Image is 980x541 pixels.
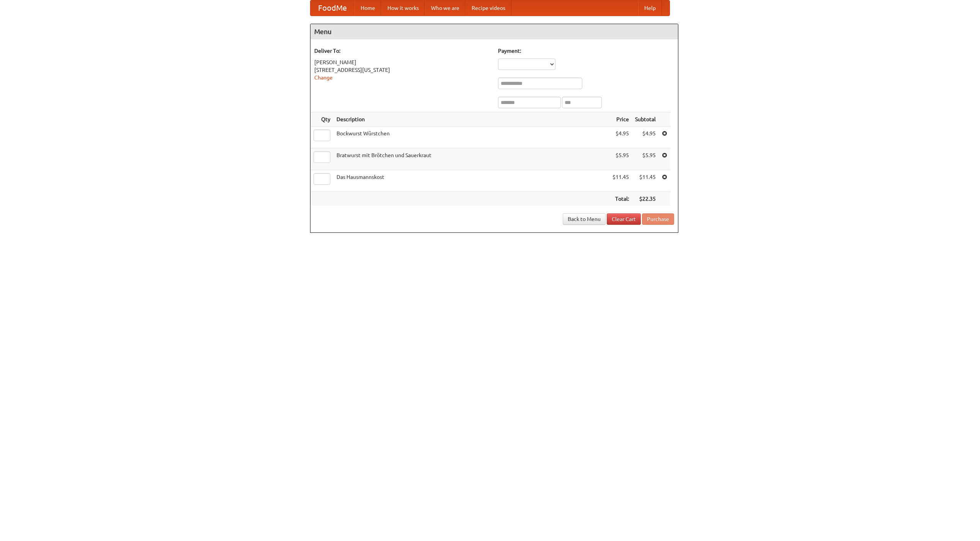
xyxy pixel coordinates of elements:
[310,0,354,16] a: FoodMe
[425,0,465,16] a: Who we are
[314,47,490,55] h5: Deliver To:
[609,192,632,206] th: Total:
[314,58,490,66] div: [PERSON_NAME]
[609,148,632,170] td: $5.95
[638,0,662,16] a: Help
[609,170,632,192] td: $11.45
[609,112,632,127] th: Price
[333,112,609,127] th: Description
[563,213,606,225] a: Back to Menu
[632,127,659,148] td: $4.95
[314,66,490,74] div: [STREET_ADDRESS][US_STATE]
[333,127,609,148] td: Bockwurst Würstchen
[354,0,381,16] a: Home
[333,170,609,192] td: Das Hausmannskost
[381,0,425,16] a: How it works
[632,112,659,127] th: Subtotal
[609,127,632,148] td: $4.95
[498,47,674,55] h5: Payment:
[642,213,674,225] button: Purchase
[314,75,333,81] a: Change
[632,192,659,206] th: $22.35
[333,148,609,170] td: Bratwurst mit Brötchen und Sauerkraut
[607,213,641,225] a: Clear Cart
[310,24,678,39] h4: Menu
[632,170,659,192] td: $11.45
[310,112,333,127] th: Qty
[465,0,511,16] a: Recipe videos
[632,148,659,170] td: $5.95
